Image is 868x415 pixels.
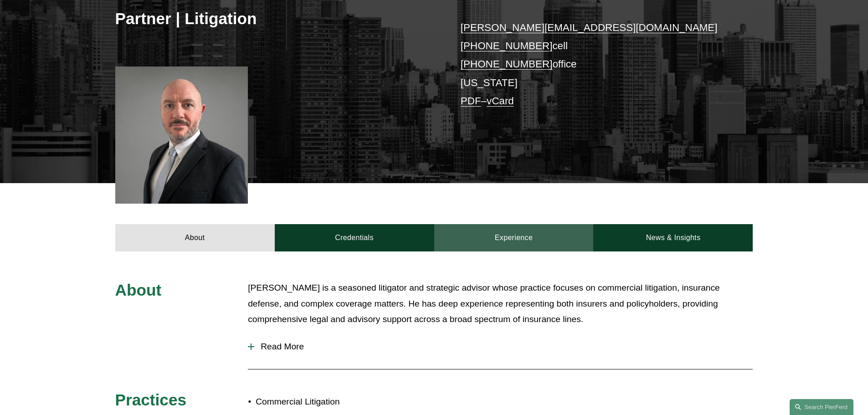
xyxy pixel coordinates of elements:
[115,224,275,251] a: About
[248,280,753,328] p: [PERSON_NAME] is a seasoned litigator and strategic advisor whose practice focuses on commercial ...
[275,224,434,251] a: Credentials
[434,224,594,251] a: Experience
[256,394,434,410] p: Commercial Litigation
[115,9,434,29] h3: Partner | Litigation
[115,281,162,299] span: About
[115,391,187,409] span: Practices
[593,224,753,251] a: News & Insights
[248,335,753,359] button: Read More
[461,22,718,33] a: [PERSON_NAME][EMAIL_ADDRESS][DOMAIN_NAME]
[461,95,481,107] a: PDF
[461,40,553,51] a: [PHONE_NUMBER]
[461,19,726,111] p: cell office [US_STATE] –
[461,58,553,70] a: [PHONE_NUMBER]
[254,342,753,352] span: Read More
[790,399,853,415] a: Search this site
[487,95,514,107] a: vCard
